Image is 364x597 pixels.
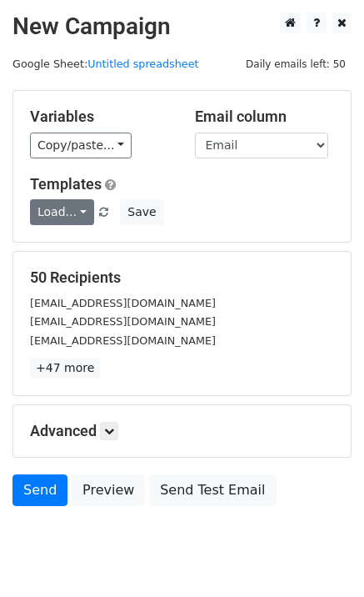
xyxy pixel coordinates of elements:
small: [EMAIL_ADDRESS][DOMAIN_NAME] [30,297,216,309]
a: Templates [30,175,102,193]
h5: Variables [30,108,170,126]
a: Load... [30,199,94,225]
h2: New Campaign [12,13,352,41]
small: [EMAIL_ADDRESS][DOMAIN_NAME] [30,334,216,347]
a: Daily emails left: 50 [240,58,352,70]
iframe: Chat Widget [281,517,364,597]
a: Copy/paste... [30,133,132,158]
span: Daily emails left: 50 [240,55,352,73]
a: Send [12,474,67,506]
h5: 50 Recipients [30,268,334,287]
a: Untitled spreadsheet [87,58,198,70]
small: Google Sheet: [12,58,199,70]
a: +47 more [30,358,100,379]
a: Preview [72,474,145,506]
small: [EMAIL_ADDRESS][DOMAIN_NAME] [30,315,216,328]
a: Send Test Email [149,474,276,506]
h5: Advanced [30,422,334,440]
h5: Email column [195,108,335,126]
button: Save [120,199,163,225]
